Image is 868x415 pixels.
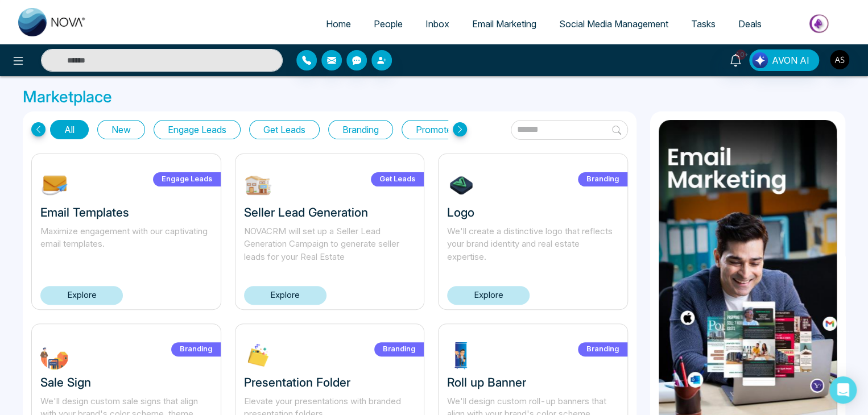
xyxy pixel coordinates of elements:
img: 7tHiu1732304639.jpg [447,171,476,200]
h3: Email Templates [40,205,212,219]
span: Email Marketing [472,18,536,30]
label: Branding [578,342,627,356]
span: Social Media Management [559,18,668,30]
a: Home [315,13,362,35]
h3: Presentation Folder [244,375,416,389]
img: XLP2c1732303713.jpg [244,341,272,370]
h3: Logo [447,205,619,219]
label: Branding [374,342,424,356]
img: ptdrg1732303548.jpg [447,341,476,370]
img: Lead Flow [752,52,768,68]
label: Get Leads [371,172,424,186]
label: Branding [578,172,627,186]
a: Explore [447,286,530,305]
button: Engage Leads [154,120,241,139]
span: AVON AI [772,53,809,67]
img: W9EOY1739212645.jpg [244,171,272,200]
a: Deals [727,13,773,35]
a: Email Marketing [461,13,548,35]
a: Inbox [414,13,461,35]
a: Explore [40,286,123,305]
img: FWbuT1732304245.jpg [40,341,69,370]
h3: Sale Sign [40,375,212,389]
div: Open Intercom Messenger [829,376,857,404]
p: We'll create a distinctive logo that reflects your brand identity and real estate expertise. [447,225,619,264]
h3: Seller Lead Generation [244,205,416,219]
img: Nova CRM Logo [18,8,86,36]
button: AVON AI [749,49,819,71]
label: Engage Leads [153,172,221,186]
button: Get Leads [249,120,320,139]
span: Inbox [425,18,449,30]
label: Branding [171,342,221,356]
a: Social Media Management [548,13,680,35]
p: Maximize engagement with our captivating email templates. [40,225,212,264]
p: NOVACRM will set up a Seller Lead Generation Campaign to generate seller leads for your Real Estate [244,225,416,264]
a: People [362,13,414,35]
button: New [97,120,145,139]
a: 10+ [722,49,749,69]
img: Market-place.gif [779,11,861,36]
span: People [374,18,403,30]
span: 10+ [735,49,746,60]
button: All [50,120,89,139]
img: NOmgJ1742393483.jpg [40,171,69,200]
h3: Marketplace [23,88,845,107]
span: Home [326,18,351,30]
h3: Roll up Banner [447,375,619,389]
span: Tasks [691,18,716,30]
img: User Avatar [830,50,849,69]
button: Branding [328,120,393,139]
a: Tasks [680,13,727,35]
span: Deals [738,18,762,30]
button: Promote Listings [402,120,499,139]
a: Explore [244,286,326,305]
